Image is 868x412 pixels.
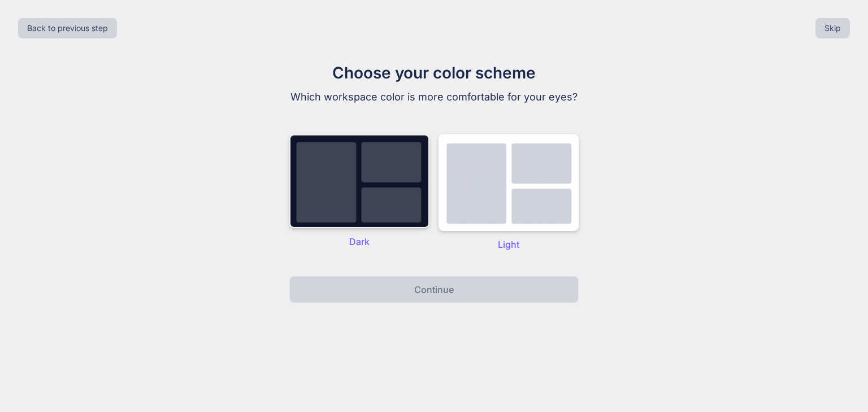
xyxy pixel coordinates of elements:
[18,18,117,38] button: Back to previous step
[289,134,429,228] img: dark
[815,18,850,38] button: Skip
[244,89,624,105] p: Which workspace color is more comfortable for your eyes?
[289,235,429,248] p: Dark
[414,283,454,296] p: Continue
[244,61,624,85] h1: Choose your color scheme
[439,238,579,251] p: Light
[439,134,579,231] img: dark
[289,276,579,303] button: Continue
